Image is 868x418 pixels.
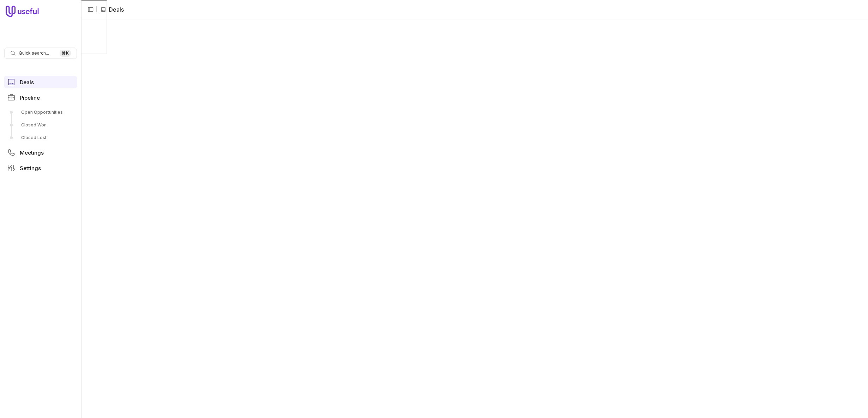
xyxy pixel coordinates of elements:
[4,107,77,118] a: Open Opportunities
[20,95,40,100] span: Pipeline
[60,50,71,57] kbd: ⌘ K
[19,50,49,56] span: Quick search...
[85,4,96,15] button: Collapse sidebar
[4,119,77,131] a: Closed Won
[4,146,77,159] a: Meetings
[4,107,77,143] div: Pipeline submenu
[4,132,77,143] a: Closed Lost
[20,80,34,85] span: Deals
[4,91,77,104] a: Pipeline
[101,5,124,14] li: Deals
[96,5,98,14] span: |
[20,150,44,155] span: Meetings
[4,76,77,88] a: Deals
[4,162,77,174] a: Settings
[20,166,41,171] span: Settings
